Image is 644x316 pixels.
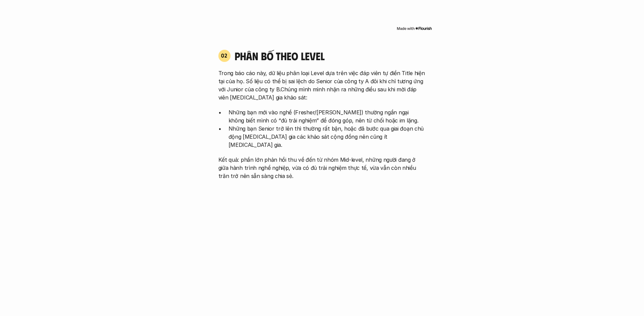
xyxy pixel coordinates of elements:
[397,26,432,31] img: Made with Flourish
[221,53,228,58] p: 02
[229,108,426,125] p: Những bạn mới vào nghề (Fresher/[PERSON_NAME]) thường ngần ngại không biết mình có “đủ trải nghiệ...
[235,49,426,62] h4: phân bố theo Level
[229,125,426,149] p: Những bạn Senior trở lên thì thường rất bận, hoặc đã bước qua giai đoạn chủ động [MEDICAL_DATA] g...
[218,69,426,101] p: Trong báo cáo này, dữ liệu phân loại Level dựa trên việc đáp viên tự điền Title hiện tại của họ. ...
[218,156,426,180] p: Kết quả: phần lớn phản hồi thu về đến từ nhóm Mid-level, những người đang ở giữa hành trình nghề ...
